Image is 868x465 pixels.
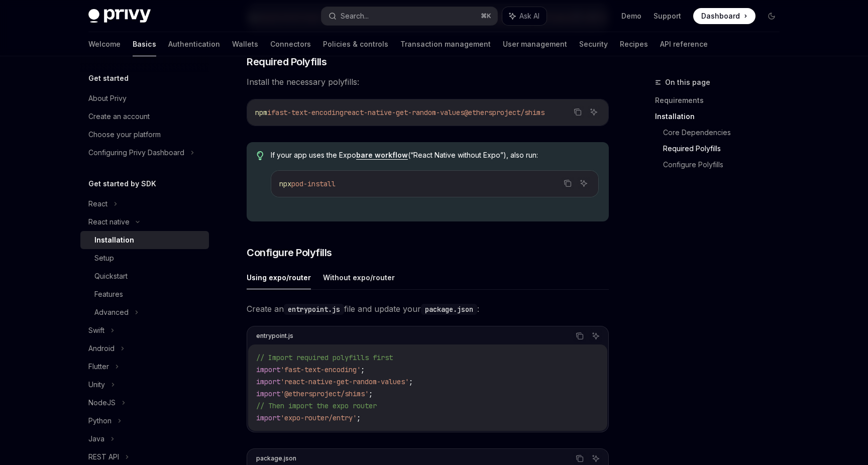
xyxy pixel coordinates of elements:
[247,246,332,260] span: Configure Polyfills
[660,32,708,56] a: API reference
[323,32,388,56] a: Policies & controls
[519,11,539,21] span: Ask AI
[665,76,710,88] span: On this page
[94,288,123,300] div: Features
[693,8,755,24] a: Dashboard
[267,108,271,117] span: i
[232,32,258,56] a: Wallets
[247,55,327,69] span: Required Polyfills
[284,304,344,315] code: entrypoint.js
[88,361,109,373] div: Flutter
[400,32,491,56] a: Transaction management
[256,329,293,342] div: entrypoint.js
[88,216,130,228] div: React native
[256,377,280,386] span: import
[80,285,209,303] a: Features
[280,413,357,422] span: 'expo-router/entry'
[88,110,150,123] div: Create an account
[256,413,280,422] span: import
[80,89,209,107] a: About Privy
[503,32,567,56] a: User management
[255,108,267,117] span: npm
[421,304,477,315] code: package.json
[271,150,599,160] span: If your app uses the Expo (“React Native without Expo”), also run:
[88,397,116,409] div: NodeJS
[247,302,609,316] span: Create an file and update your :
[357,413,361,422] span: ;
[256,353,393,362] span: // Import required polyfills first
[573,452,586,465] button: Copy the contents from the code block
[341,10,369,22] div: Search...
[291,179,336,188] span: pod-install
[270,32,311,56] a: Connectors
[256,452,296,465] div: package.json
[280,389,369,398] span: '@ethersproject/shims'
[88,324,104,336] div: Swift
[256,365,280,374] span: import
[464,108,545,117] span: @ethersproject/shims
[573,329,586,342] button: Copy the contents from the code block
[621,11,641,21] a: Demo
[663,125,788,141] a: Core Dependencies
[88,198,107,210] div: React
[80,231,209,249] a: Installation
[655,92,788,108] a: Requirements
[577,177,590,190] button: Ask AI
[409,377,413,386] span: ;
[663,141,788,157] a: Required Polyfills
[587,105,600,119] button: Ask AI
[356,151,408,160] a: bare workflow
[88,415,112,427] div: Python
[88,379,105,391] div: Unity
[88,32,121,56] a: Welcome
[344,108,464,117] span: react-native-get-random-values
[88,342,115,355] div: Android
[280,365,361,374] span: 'fast-text-encoding'
[88,129,161,141] div: Choose your platform
[256,401,377,410] span: // Then import the expo router
[88,72,129,84] h5: Get started
[256,389,280,398] span: import
[369,389,373,398] span: ;
[88,9,151,23] img: dark logo
[94,252,114,264] div: Setup
[620,32,648,56] a: Recipes
[481,12,491,20] span: ⌘ K
[764,8,780,24] button: Toggle dark mode
[247,75,609,89] span: Install the necessary polyfills:
[323,266,395,289] button: Without expo/router
[654,11,681,21] a: Support
[571,105,584,119] button: Copy the contents from the code block
[561,177,574,190] button: Copy the contents from the code block
[88,147,184,159] div: Configuring Privy Dashboard
[701,11,740,21] span: Dashboard
[168,32,220,56] a: Authentication
[589,452,602,465] button: Ask AI
[88,451,119,463] div: REST API
[133,32,156,56] a: Basics
[94,234,134,246] div: Installation
[80,249,209,267] a: Setup
[80,126,209,144] a: Choose your platform
[88,178,156,190] h5: Get started by SDK
[280,377,409,386] span: 'react-native-get-random-values'
[80,107,209,126] a: Create an account
[361,365,365,374] span: ;
[80,267,209,285] a: Quickstart
[88,92,127,104] div: About Privy
[247,266,311,289] button: Using expo/router
[663,157,788,173] a: Configure Polyfills
[321,7,497,25] button: Search...⌘K
[94,306,129,318] div: Advanced
[88,433,104,445] div: Java
[279,179,291,188] span: npx
[257,151,264,160] svg: Tip
[589,329,602,342] button: Ask AI
[655,108,788,125] a: Installation
[502,7,547,25] button: Ask AI
[94,270,128,282] div: Quickstart
[579,32,608,56] a: Security
[271,108,344,117] span: fast-text-encoding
